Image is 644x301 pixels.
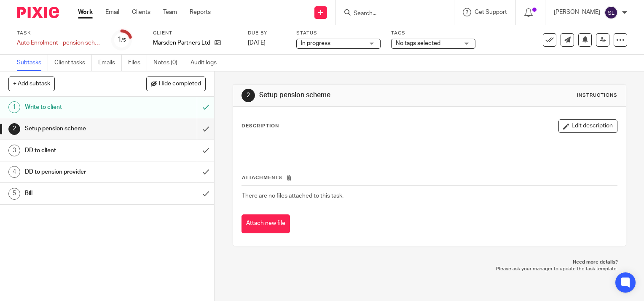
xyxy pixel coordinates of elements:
[17,7,59,18] img: Pixie
[17,55,48,71] a: Subtasks
[163,8,177,16] a: Team
[25,166,134,178] h1: DD to pension provider
[8,188,20,200] div: 5
[391,30,475,37] label: Tags
[475,9,507,15] span: Get Support
[241,214,290,233] button: Attach new file
[296,30,381,37] label: Status
[191,55,223,71] a: Audit logs
[121,38,126,42] small: /5
[259,91,447,100] h1: Setup pension scheme
[248,40,266,46] span: [DATE]
[241,266,618,272] p: Please ask your manager to update the task template.
[25,144,134,157] h1: DD to client
[604,6,618,19] img: svg%3E
[353,10,429,18] input: Search
[153,39,210,47] p: Marsden Partners Ltd
[25,101,134,114] h1: Write to client
[396,40,440,46] span: No tags selected
[8,123,20,135] div: 2
[153,30,237,37] label: Client
[577,92,617,99] div: Instructions
[242,193,343,199] span: There are no files attached to this task.
[17,39,101,47] div: Auto Enrolment - pension scheme setup
[301,40,330,46] span: In progress
[153,55,184,71] a: Notes (0)
[132,8,150,16] a: Clients
[17,30,101,37] label: Task
[98,55,122,71] a: Emails
[105,8,119,16] a: Email
[554,8,600,16] p: [PERSON_NAME]
[558,119,617,133] button: Edit description
[25,122,134,135] h1: Setup pension scheme
[25,187,134,200] h1: Bill
[8,77,55,91] button: + Add subtask
[78,8,93,16] a: Work
[8,145,20,156] div: 3
[8,101,20,113] div: 1
[159,81,201,87] span: Hide completed
[248,30,286,37] label: Due by
[241,89,255,102] div: 2
[241,123,279,129] p: Description
[54,55,92,71] a: Client tasks
[146,77,206,91] button: Hide completed
[128,55,147,71] a: Files
[241,259,618,266] p: Need more details?
[242,175,282,180] span: Attachments
[118,35,126,45] div: 1
[8,166,20,178] div: 4
[190,8,211,16] a: Reports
